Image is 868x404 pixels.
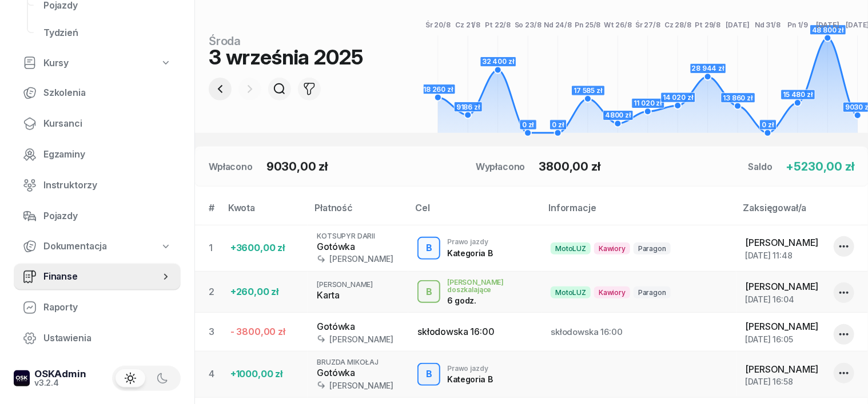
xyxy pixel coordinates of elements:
th: # [195,200,221,225]
div: [PERSON_NAME] [317,334,399,344]
th: Zaksięgował/a [736,200,868,225]
div: - 3800,00 zł [230,325,299,340]
tspan: Pn 25/8 [575,21,601,29]
div: Karta [317,288,399,303]
span: MotoLUZ [551,243,591,254]
tspan: So 23/8 [515,21,541,29]
div: Prawo jazdy [447,365,492,372]
span: Kursanci [43,116,172,131]
span: Tydzień [43,26,172,41]
div: 3 [209,325,221,340]
span: Paragon [634,286,671,298]
a: Dokumentacja [14,233,181,260]
span: Dokumentacja [43,239,107,254]
button: B [417,280,440,303]
div: Gotówka [317,240,399,254]
tspan: Pn 1/9 [788,21,808,29]
span: Raporty [43,300,172,315]
div: v3.2.4 [34,379,86,387]
span: [PERSON_NAME] [746,237,819,248]
a: Kursy [14,50,181,76]
div: +1000,00 zł [230,367,299,382]
div: +260,00 zł [230,285,299,300]
div: Wypłacono [476,160,525,173]
a: Szkolenia [14,79,181,107]
span: Kursy [43,56,69,71]
span: [PERSON_NAME] [746,363,819,375]
tspan: Śr 20/8 [425,20,451,29]
span: [DATE] 11:48 [746,251,793,260]
div: Prawo jazdy [447,238,492,245]
tspan: Cz 28/8 [664,21,691,29]
span: Kawiory [594,286,630,298]
span: Pojazdy [43,209,172,224]
span: Finanse [43,269,160,284]
div: 6 godz. [447,296,507,305]
tspan: Pt 22/8 [485,21,511,29]
a: Ustawienia [14,325,181,352]
tspan: Nd 24/8 [544,21,572,29]
div: OSKAdmin [34,369,86,379]
button: B [417,237,440,260]
th: Kwota [221,200,308,225]
th: Informacje [541,200,736,225]
div: skłodowska 16:00 [551,326,727,338]
span: [PERSON_NAME] [746,281,819,292]
div: B [421,239,437,258]
div: Gotówka [317,320,399,334]
div: Kategoria B [447,374,492,384]
div: B [421,365,437,384]
div: 3 września 2025 [209,47,363,67]
span: Paragon [634,243,671,254]
span: MotoLUZ [551,286,591,298]
tspan: [DATE] [726,21,750,29]
div: 4 [209,367,221,382]
div: 2 [209,285,221,300]
span: [PERSON_NAME] [317,280,373,289]
a: Kursanci [14,110,181,138]
div: Kategoria B [447,248,492,258]
span: [PERSON_NAME] [746,321,819,332]
div: Wpłacono [209,160,253,173]
img: logo-xs-dark@2x.png [14,370,30,386]
a: Egzaminy [14,141,181,168]
a: Instruktorzy [14,172,181,199]
span: Instruktorzy [43,178,172,193]
div: 1 [209,241,221,256]
tspan: Nd 31/8 [755,21,781,29]
tspan: Śr 27/8 [635,20,660,29]
tspan: [DATE] [816,21,839,29]
span: Ustawienia [43,331,172,346]
div: środa [209,35,363,47]
div: Gotówka [317,366,399,381]
th: Płatność [308,200,408,225]
div: Saldo [748,160,773,173]
span: KOTSUPYR DARII [317,232,375,240]
span: Kawiory [594,243,630,254]
div: skłodowska 16:00 [417,325,532,340]
a: Pojazdy [14,203,181,230]
button: B [417,363,440,386]
span: Szkolenia [43,86,172,100]
a: Tydzień [34,19,181,47]
span: + [786,160,794,173]
span: [DATE] 16:04 [746,294,794,304]
a: Raporty [14,294,181,321]
span: Egzaminy [43,147,172,162]
div: B [421,282,437,302]
span: [DATE] 16:05 [746,334,793,344]
tspan: Pt 29/8 [695,21,721,29]
tspan: Wt 26/8 [604,21,632,29]
span: [DATE] 16:58 [746,377,793,386]
div: [PERSON_NAME] [317,254,399,264]
div: [PERSON_NAME] [317,381,399,390]
div: [PERSON_NAME] doszkalające [447,278,532,293]
span: BRUZDA MIKOŁAJ [317,358,379,366]
tspan: Cz 21/8 [456,21,481,29]
th: Cel [408,200,541,225]
a: Finanse [14,263,181,290]
div: +3600,00 zł [230,241,299,256]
